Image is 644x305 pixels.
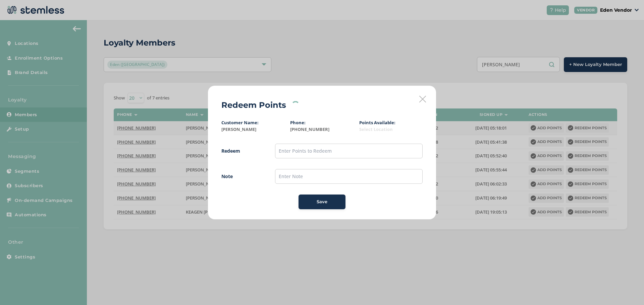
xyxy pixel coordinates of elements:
label: [PERSON_NAME] [221,126,285,133]
input: Enter Points to Redeem [275,144,423,158]
label: Points Available: [359,120,395,126]
span: Save [317,199,327,205]
label: Customer Name: [221,120,259,126]
label: Select Location [359,126,423,133]
button: Save [299,195,345,209]
input: Enter Note [275,169,423,184]
label: Phone: [290,120,306,126]
label: Note [221,173,262,180]
label: [PHONE_NUMBER] [290,126,354,133]
label: Redeem [221,147,262,154]
iframe: Chat Widget [610,273,644,305]
h2: Redeem Points [221,99,286,111]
